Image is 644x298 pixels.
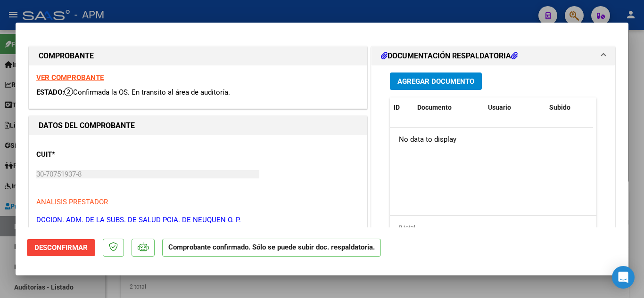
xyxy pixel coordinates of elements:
div: DOCUMENTACIÓN RESPALDATORIA [372,65,615,261]
strong: COMPROBANTE [39,51,94,60]
div: No data to display [390,128,593,151]
span: ESTADO: [36,88,64,97]
span: Desconfirmar [34,243,88,252]
button: Desconfirmar [27,239,95,256]
div: 0 total [390,216,596,239]
span: Subido [549,104,570,111]
a: VER COMPROBANTE [36,73,104,82]
p: CUIT [36,149,133,160]
datatable-header-cell: Acción [593,97,640,118]
h1: DOCUMENTACIÓN RESPALDATORIA [381,50,518,62]
span: Agregar Documento [397,77,474,86]
span: ID [394,104,400,111]
mat-expansion-panel-header: DOCUMENTACIÓN RESPALDATORIA [372,47,615,65]
button: Agregar Documento [390,72,482,90]
p: Comprobante confirmado. Sólo se puede subir doc. respaldatoria. [162,239,381,257]
p: DCCION. ADM. DE LA SUBS. DE SALUD PCIA. DE NEUQUEN O. P. [36,215,360,226]
datatable-header-cell: ID [390,97,413,118]
strong: DATOS DEL COMPROBANTE [39,121,135,130]
span: ANALISIS PRESTADOR [36,198,108,206]
datatable-header-cell: Usuario [484,97,545,118]
datatable-header-cell: Documento [413,97,484,118]
span: Usuario [488,104,511,111]
datatable-header-cell: Subido [545,97,593,118]
span: Documento [417,104,452,111]
div: Open Intercom Messenger [612,266,635,289]
span: Confirmada la OS. En transito al área de auditoría. [64,88,230,97]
